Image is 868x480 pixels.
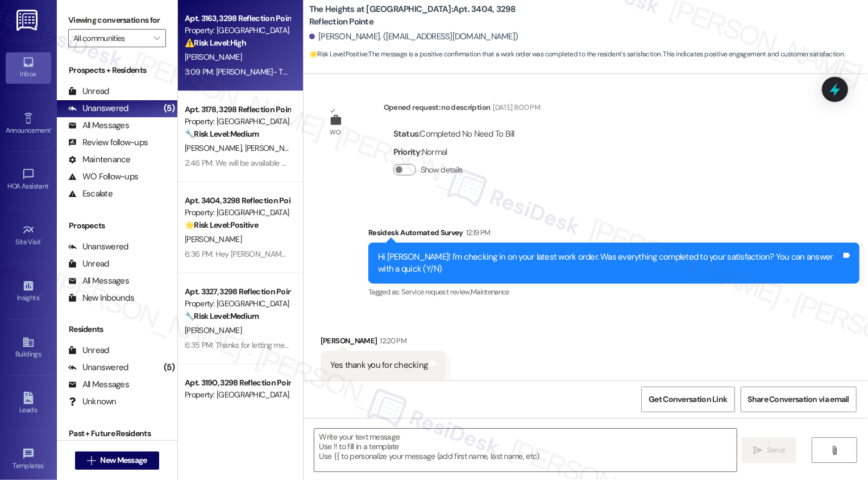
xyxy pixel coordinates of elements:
[68,258,109,270] div: Unread
[330,359,428,371] div: Yes thank you for checking
[39,292,41,300] span: •
[393,146,421,158] b: Priority
[68,241,128,253] div: Unanswered
[185,104,290,116] div: Apt. 3178, 3298 Reflection Pointe
[185,389,290,401] div: Property: [GEOGRAPHIC_DATA] at [GEOGRAPHIC_DATA]
[68,137,148,149] div: Review follow-ups
[153,34,160,43] i: 
[321,380,446,396] div: Tagged as:
[6,52,51,83] a: Inbox
[185,129,259,139] strong: 🔧 Risk Level: Medium
[68,102,128,114] div: Unanswered
[185,311,259,321] strong: 🔧 Risk Level: Medium
[161,359,177,376] div: (5)
[100,454,147,466] span: New Message
[51,125,52,133] span: •
[68,379,129,391] div: All Messages
[378,251,841,276] div: Hi [PERSON_NAME]! I'm checking in on your latest work order. Was everything completed to your sat...
[185,143,245,153] span: [PERSON_NAME]
[393,125,514,143] div: : Completed No Need To Bill
[185,38,246,48] strong: ⚠️ Risk Level: High
[6,388,51,419] a: Leads
[185,67,632,77] div: 3:09 PM: [PERSON_NAME]- This is [PERSON_NAME] - I would like to stay but need to know the rate fo...
[68,171,138,183] div: WO Follow-ups
[401,287,471,297] span: Service request review ,
[185,195,290,207] div: Apt. 3404, 3298 Reflection Pointe
[6,165,51,195] a: HOA Assistant
[6,444,51,475] a: Templates •
[393,143,514,161] div: : Normal
[185,24,290,36] div: Property: [GEOGRAPHIC_DATA] at [GEOGRAPHIC_DATA]
[161,100,177,117] div: (5)
[185,377,290,389] div: Apt. 3190, 3298 Reflection Pointe
[57,428,177,440] div: Past + Future Residents
[767,444,784,456] span: Send
[185,325,242,335] span: [PERSON_NAME]
[830,446,839,455] i: 
[754,446,762,455] i: 
[68,362,128,374] div: Unanswered
[44,460,45,468] span: •
[75,452,159,470] button: New Message
[244,143,301,153] span: [PERSON_NAME]
[68,85,109,97] div: Unread
[68,188,113,200] div: Escalate
[368,284,859,300] div: Tagged as:
[87,456,95,465] i: 
[68,154,131,166] div: Maintenance
[321,335,446,351] div: [PERSON_NAME]
[649,393,727,405] span: Get Conversation Link
[741,387,857,412] button: Share Conversation via email
[384,101,540,117] div: Opened request: no description
[185,116,290,128] div: Property: [GEOGRAPHIC_DATA] at [GEOGRAPHIC_DATA]
[185,286,290,298] div: Apt. 3327, 3298 Reflection Pointe
[68,11,166,29] label: Viewing conversations for
[742,437,797,463] button: Send
[309,31,518,43] div: [PERSON_NAME]. ([EMAIL_ADDRESS][DOMAIN_NAME])
[309,50,368,59] strong: 🌟 Risk Level: Positive
[6,333,51,363] a: Buildings
[68,396,117,408] div: Unknown
[68,292,134,304] div: New Inbounds
[16,10,40,31] img: ResiDesk Logo
[73,29,148,47] input: All communities
[185,298,290,310] div: Property: [GEOGRAPHIC_DATA] at [GEOGRAPHIC_DATA]
[185,13,290,24] div: Apt. 3163, 3298 Reflection Pointe
[68,275,129,287] div: All Messages
[490,101,540,113] div: [DATE] 8:00 PM
[185,52,242,62] span: [PERSON_NAME]
[393,128,419,140] b: Status
[471,287,509,297] span: Maintenance
[368,227,859,243] div: Residesk Automated Survey
[641,387,734,412] button: Get Conversation Link
[330,126,340,138] div: WO
[57,220,177,232] div: Prospects
[185,234,242,244] span: [PERSON_NAME]
[57,323,177,335] div: Residents
[185,340,603,350] div: 6:35 PM: Thanks for letting me know, [PERSON_NAME]! I will reach out to the team and follow up. W...
[421,164,463,176] label: Show details
[6,276,51,307] a: Insights •
[68,344,109,356] div: Unread
[309,3,537,28] b: The Heights at [GEOGRAPHIC_DATA]: Apt. 3404, 3298 Reflection Pointe
[68,120,129,132] div: All Messages
[41,236,43,244] span: •
[185,207,290,219] div: Property: [GEOGRAPHIC_DATA] at [GEOGRAPHIC_DATA]
[185,220,258,230] strong: 🌟 Risk Level: Positive
[57,64,177,76] div: Prospects + Residents
[377,335,406,347] div: 12:20 PM
[185,158,314,168] div: 2:46 PM: We will be available until 5 pm
[748,393,849,405] span: Share Conversation via email
[309,48,845,60] span: : The message is a positive confirmation that a work order was completed to the resident's satisf...
[6,220,51,251] a: Site Visit •
[463,227,491,239] div: 12:19 PM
